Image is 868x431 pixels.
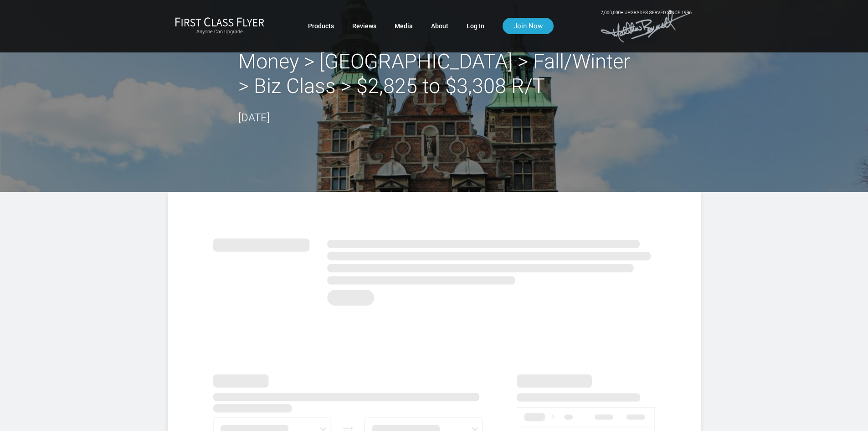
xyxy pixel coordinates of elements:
a: Products [308,18,334,34]
a: Media [395,18,413,34]
a: Join Now [503,18,554,34]
a: Log In [467,18,484,34]
a: About [431,18,448,34]
a: Reviews [352,18,376,34]
small: Anyone Can Upgrade [175,29,264,35]
img: summary.svg [213,228,655,311]
img: First Class Flyer [175,17,264,26]
time: [DATE] [238,111,270,124]
a: First Class FlyerAnyone Can Upgrade [175,17,264,35]
h2: Money > [GEOGRAPHIC_DATA] > Fall/Winter > Biz Class > $2,825 to $3,308 R/T [238,49,630,99]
